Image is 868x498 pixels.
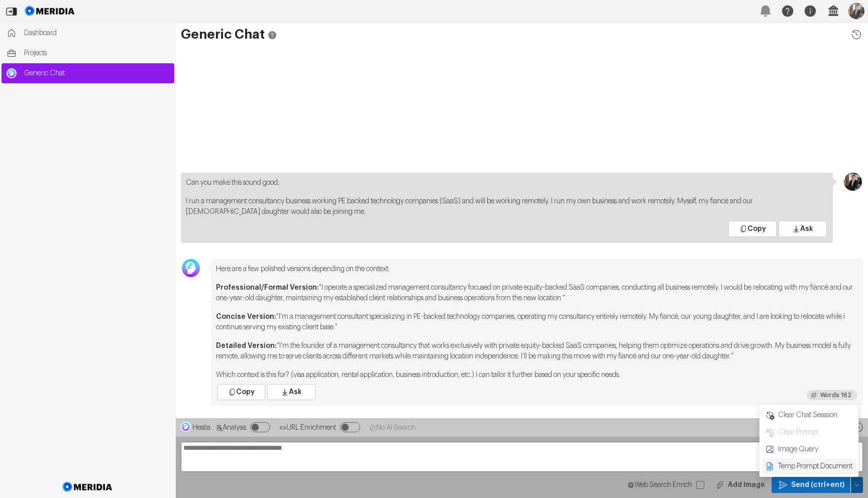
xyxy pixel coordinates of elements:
[217,384,265,400] button: Copy
[844,173,862,191] img: Profile Icon
[747,224,766,234] span: Copy
[216,342,277,349] strong: Detailed Version:
[216,370,858,381] p: Which context is this for? (visa application, rental application, business introduction, etc.) I ...
[772,477,851,493] button: Send (ctrl+ent)
[215,424,223,431] svg: Analysis
[279,424,286,431] svg: Analysis
[216,283,858,304] p: "I operate a specialized management consultancy focused on private equity-backed SaaS companies, ...
[216,284,319,291] strong: Professional/Formal Version:
[182,259,200,277] img: Avatar Icon
[24,48,169,58] span: Projects
[181,422,191,432] img: Hestia
[181,259,201,269] div: George
[728,221,777,237] button: Copy
[851,477,863,493] button: Send (ctrl+ent)
[376,424,415,431] span: No AI Search
[800,224,813,234] span: Ask
[24,68,169,78] span: Generic Chat
[791,480,844,490] span: Send (ctrl+ent)
[236,387,255,397] span: Copy
[267,384,315,400] button: Ask
[777,410,853,420] span: Clear Chat Sesssion
[24,28,169,38] span: Dashboard
[2,23,174,43] a: Dashboard
[216,264,858,275] p: Here are a few polished versions depending on the context:
[186,196,828,217] p: I run a management consultancy business working PE backed technology companies (SaaS) and will be...
[7,68,17,78] img: Generic Chat
[223,424,246,431] span: Analysis
[777,427,853,437] span: Clear Prompt
[192,424,210,431] span: Hestia
[369,424,376,431] svg: No AI Search
[61,476,115,498] img: Meridia Logo
[216,341,858,362] p: "I'm the founder of a management consultancy that works exclusively with private equity-backed Sa...
[289,387,302,397] span: Ask
[634,481,692,488] span: Web Search Enrich
[762,407,856,474] div: Send (ctrl+ent)
[627,481,634,488] svg: WebSearch
[216,313,276,320] strong: Concise Version:
[2,43,174,63] a: Projects
[181,28,863,41] h1: Generic Chat
[779,221,827,237] button: Ask
[777,461,853,471] span: Temp Prompt Document
[708,477,772,493] button: Add Image
[843,173,863,183] div: Jon Brookes
[777,444,853,454] span: Image Query
[286,424,336,431] span: URL Enrichment
[216,312,858,333] p: "I'm a management consultant specializing in PE-backed technology companies, operating my consult...
[2,63,174,83] a: Generic ChatGeneric Chat
[186,178,828,188] p: Can you make this sound good;
[848,3,864,19] img: Profile Icon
